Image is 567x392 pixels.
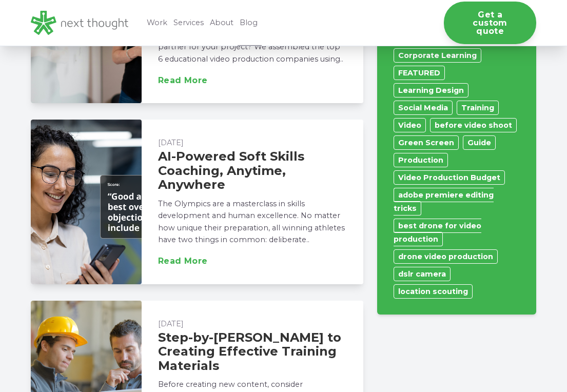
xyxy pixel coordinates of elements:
[463,135,496,150] a: Guide
[158,198,347,246] p: The Olympics are a masterclass in skills development and human excellence. No matter how unique t...
[394,219,481,246] a: best drone for video production
[394,267,451,281] a: dslr camera
[158,319,184,328] label: [DATE]
[394,170,505,185] a: Video Production Budget
[158,76,208,85] a: Read More
[158,330,341,373] a: Step-by-[PERSON_NAME] to Creating Effective Training Materials
[158,138,184,147] label: [DATE]
[394,83,468,97] a: Learning Design
[394,101,453,115] a: Social Media
[394,66,445,80] a: FEATURED
[444,2,536,44] a: Get a custom quote
[31,11,128,35] img: LG - NextThought Logo
[394,284,473,299] a: location scouting
[430,118,517,132] a: before video shoot
[394,135,459,150] a: Green Screen
[394,249,498,264] a: drone video production
[394,118,426,132] a: Video
[394,153,448,167] a: Production
[394,48,481,63] a: Corporate Learning
[158,257,208,265] a: Read More
[457,101,499,115] a: Training
[394,188,494,215] a: adobe premiere editing tricks
[158,149,304,192] a: AI-Powered Soft Skills Coaching, Anytime, Anywhere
